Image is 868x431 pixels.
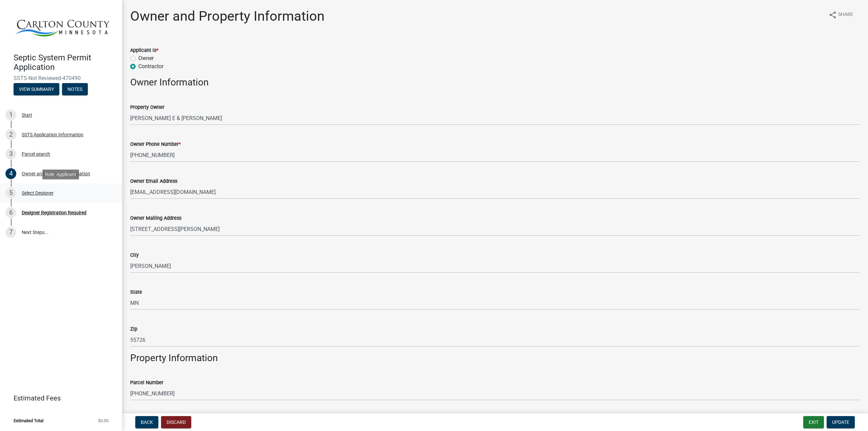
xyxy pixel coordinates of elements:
div: 7 [5,227,16,238]
label: Contractor [138,62,163,71]
label: City [130,253,139,258]
label: Owner [138,54,154,62]
label: Owner Phone Number [130,142,181,147]
label: Applicant is [130,48,158,53]
label: Property Owner [130,105,164,110]
div: Owner and Property Information [22,171,90,176]
div: Select Designer [22,191,54,195]
button: Back [135,416,158,428]
div: 6 [5,207,16,218]
label: Owner Mailing Address [130,216,181,221]
label: Parcel Number [130,380,163,385]
div: SSTS Application Information [22,132,83,137]
wm-modal-confirm: Notes [62,87,88,92]
label: State [130,290,142,295]
span: $0.00 [98,418,108,423]
label: Zip [130,327,137,332]
button: shareShare [823,8,859,21]
span: Update [832,419,849,425]
img: Carlton County, Minnesota [14,7,111,46]
div: 1 [5,110,16,120]
div: Start [22,113,32,117]
div: Role: Applicant [42,170,79,179]
span: Estimated Total [14,418,43,423]
button: Notes [62,83,88,95]
wm-modal-confirm: Summary [14,87,59,92]
div: 3 [5,149,16,159]
i: share [829,11,837,19]
button: Discard [161,416,191,428]
div: Parcel search [22,152,50,156]
button: View Summary [14,83,59,95]
div: 4 [5,168,16,179]
span: SSTS-Not Reviewed-470490 [14,75,108,81]
span: Back [141,419,153,425]
h1: Owner and Property Information [130,8,324,24]
h4: Septic System Permit Application [14,53,117,73]
button: Update [827,416,855,428]
div: 2 [5,129,16,140]
button: Exit [803,416,824,428]
span: Share [838,11,853,19]
label: Owner Email Address [130,179,177,184]
div: Designer Registration Required [22,210,86,215]
h3: Property Information [130,352,860,364]
h3: Owner Information [130,77,860,88]
div: 5 [5,188,16,198]
a: Estimated Fees [5,391,111,405]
